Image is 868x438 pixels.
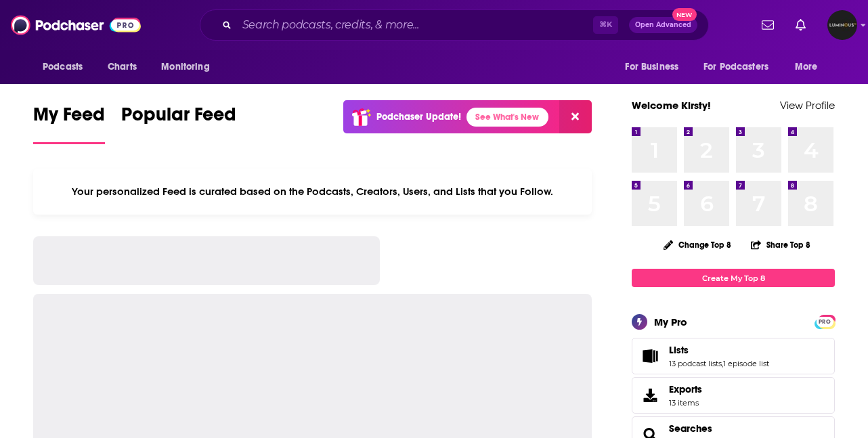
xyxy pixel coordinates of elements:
[11,12,141,38] img: Podchaser - Follow, Share and Rate Podcasts
[780,99,835,112] a: View Profile
[632,99,711,112] a: Welcome Kirsty!
[237,14,593,36] input: Search podcasts, credits, & more...
[33,103,105,144] a: My Feed
[669,398,702,408] span: 13 items
[466,108,548,127] a: See What's New
[672,8,697,21] span: New
[723,359,769,368] a: 1 episode list
[827,10,857,40] span: Logged in as LuminousPR
[750,232,811,258] button: Share Top 8
[593,16,618,34] span: ⌘ K
[43,58,83,76] span: Podcasts
[99,54,145,80] a: Charts
[817,317,833,327] span: PRO
[33,169,592,215] div: Your personalized Feed is curated based on the Podcasts, Creators, Users, and Lists that you Follow.
[655,236,739,253] button: Change Top 8
[669,344,769,356] a: Lists
[632,269,835,287] a: Create My Top 8
[121,103,236,134] span: Popular Feed
[722,359,723,368] span: ,
[669,383,702,395] span: Exports
[632,338,835,374] span: Lists
[790,14,811,37] a: Show notifications dropdown
[152,54,227,80] button: open menu
[636,347,664,366] a: Lists
[827,10,857,40] img: User Profile
[625,58,678,76] span: For Business
[756,14,779,37] a: Show notifications dropdown
[669,422,712,435] a: Searches
[795,58,818,76] span: More
[695,54,788,80] button: open menu
[632,377,835,414] a: Exports
[376,111,461,123] p: Podchaser Update!
[33,103,105,134] span: My Feed
[121,103,236,144] a: Popular Feed
[615,54,695,80] button: open menu
[33,54,100,80] button: open menu
[629,17,697,33] button: Open AdvancedNew
[669,344,689,356] span: Lists
[636,386,664,405] span: Exports
[635,22,691,28] span: Open Advanced
[817,316,833,326] a: PRO
[703,58,768,76] span: For Podcasters
[108,58,137,76] span: Charts
[669,359,722,368] a: 13 podcast lists
[785,54,835,80] button: open menu
[654,315,687,328] div: My Pro
[200,9,709,41] div: Search podcasts, credits, & more...
[827,10,857,40] button: Show profile menu
[161,58,209,76] span: Monitoring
